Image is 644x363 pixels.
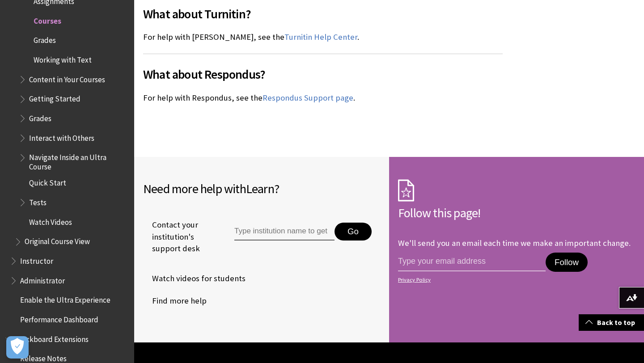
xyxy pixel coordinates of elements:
button: Go [335,223,372,241]
span: Getting Started [29,92,80,104]
span: Performance Dashboard [20,312,98,324]
span: What about Respondus? [143,65,503,84]
span: Original Course View [25,234,90,246]
span: Grades [29,111,51,123]
p: For help with [PERSON_NAME], see the . [143,31,503,43]
span: Instructor [20,253,53,266]
button: Follow [546,253,588,272]
span: What about Turnitin? [143,4,503,23]
p: We'll send you an email each time we make an important change. [398,238,631,248]
a: Respondus Support page [263,93,353,103]
p: For help with Respondus, see the . [143,92,503,104]
a: Turnitin Help Center [284,32,357,42]
img: Subscription Icon [398,179,414,202]
span: Interact with Others [29,131,94,143]
a: Watch videos for students [143,272,246,285]
button: Apri preferenze [6,336,29,359]
span: Administrator [20,273,65,285]
a: Back to top [579,314,644,331]
span: Quick Start [29,176,66,188]
span: Blackboard Extensions [16,332,89,344]
span: Watch Videos [29,215,72,227]
span: Content in Your Courses [29,72,105,84]
span: Learn [246,181,274,197]
span: Working with Text [34,52,92,64]
input: Type institution name to get support [234,223,335,241]
span: Contact your institution's support desk [143,219,214,254]
h2: Follow this page! [398,203,635,222]
span: Grades [34,33,56,45]
a: Find more help [143,294,207,308]
span: Navigate Inside an Ultra Course [29,150,128,171]
span: Tests [29,195,47,207]
span: Courses [34,13,61,25]
a: Privacy Policy [398,277,632,283]
span: Enable the Ultra Experience [20,293,110,305]
h2: Need more help with ? [143,179,380,198]
input: email address [398,253,546,271]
